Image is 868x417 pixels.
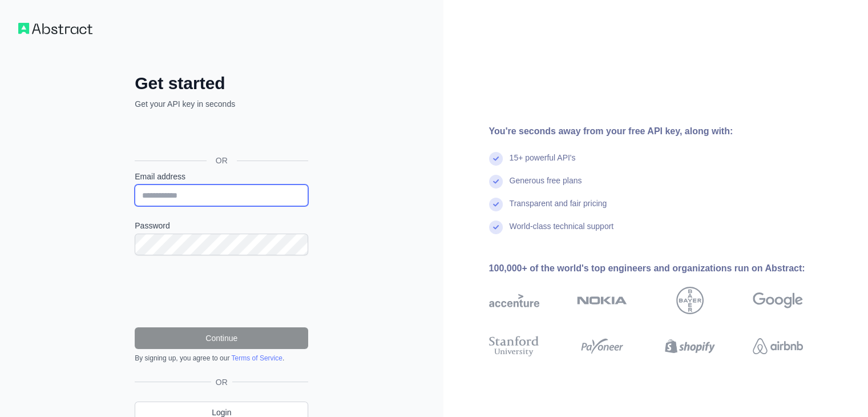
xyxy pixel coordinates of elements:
img: check mark [489,198,503,211]
img: airbnb [753,334,803,359]
div: Transparent and fair pricing [510,198,607,220]
iframe: reCAPTCHA [135,269,308,314]
h2: Get started [135,73,308,94]
div: By signing up, you agree to our . [135,354,308,363]
img: shopify [665,334,715,359]
div: 15+ powerful API's [510,152,576,175]
a: Terms of Service [231,354,282,362]
img: check mark [489,175,503,189]
img: nokia [577,287,627,314]
label: Password [135,220,308,231]
img: Workflow [18,23,92,34]
img: accenture [489,287,539,314]
iframe: “使用 Google 账号登录”按钮 [129,122,312,147]
div: You're seconds away from your free API key, along with: [489,125,839,138]
span: OR [211,376,232,388]
div: World-class technical support [510,220,614,243]
img: payoneer [577,334,627,359]
div: 100,000+ of the world's top engineers and organizations run on Abstract: [489,262,839,275]
p: Get your API key in seconds [135,98,308,110]
img: check mark [489,152,503,166]
img: stanford university [489,334,539,359]
img: check mark [489,220,503,234]
button: Continue [135,327,308,349]
img: google [753,287,803,314]
span: OR [207,155,237,166]
div: Generous free plans [510,175,582,198]
img: bayer [676,287,704,314]
label: Email address [135,171,308,182]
